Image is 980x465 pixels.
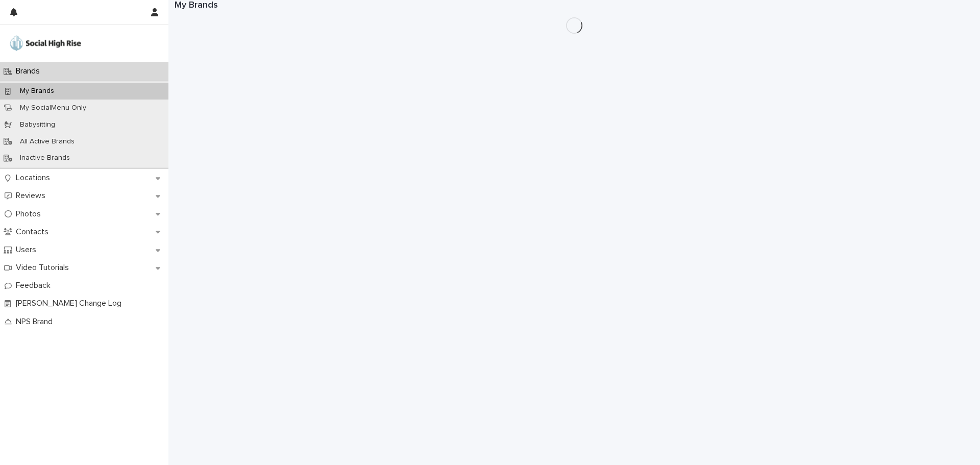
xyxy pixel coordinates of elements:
p: Brands [12,66,48,76]
p: My SocialMenu Only [12,104,94,112]
p: Reviews [12,191,54,201]
p: Inactive Brands [12,154,78,162]
p: My Brands [12,87,62,95]
p: Users [12,245,44,255]
p: All Active Brands [12,137,83,146]
p: Locations [12,173,58,183]
p: Babysitting [12,120,63,129]
p: Contacts [12,227,57,237]
p: Photos [12,209,49,219]
p: Feedback [12,281,59,290]
p: Video Tutorials [12,263,77,273]
img: o5DnuTxEQV6sW9jFYBBf [8,33,83,54]
p: [PERSON_NAME] Change Log [12,299,130,308]
p: NPS Brand [12,317,61,327]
